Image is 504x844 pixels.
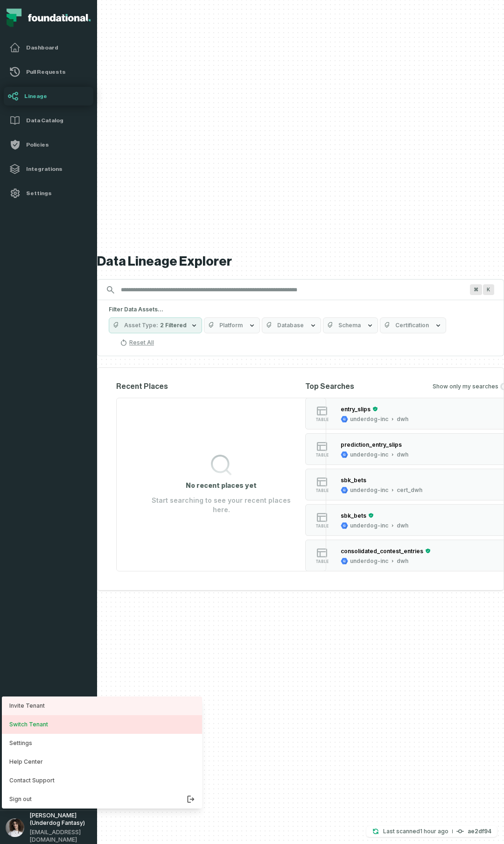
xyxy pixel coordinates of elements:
div: avatar of Aluma Gelbard[PERSON_NAME] (Underdog Fantasy)[EMAIL_ADDRESS][DOMAIN_NAME] [2,696,202,809]
a: Help Center [2,753,202,771]
a: Contact Support [2,771,202,790]
span: aluma@foundational.io [30,829,91,844]
span: Press ⌘ + K to focus the search bar [483,284,494,295]
span: Aluma Gelbard (Underdog Fantasy) [30,812,91,827]
a: Invite Tenant [2,696,202,715]
span: Press ⌘ + K to focus the search bar [470,284,482,295]
h4: ae2df94 [468,829,491,834]
button: Settings [2,734,202,753]
button: Sign out [2,790,202,809]
button: Last scanned[DATE] 12:58:09 PMae2df94 [366,826,497,837]
p: Last scanned [383,827,448,836]
relative-time: Oct 13, 2025, 12:58 PM GMT+3 [420,828,448,835]
button: Switch Tenant [2,715,202,734]
img: avatar of Aluma Gelbard [6,818,24,837]
h1: Data Lineage Explorer [97,253,504,270]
